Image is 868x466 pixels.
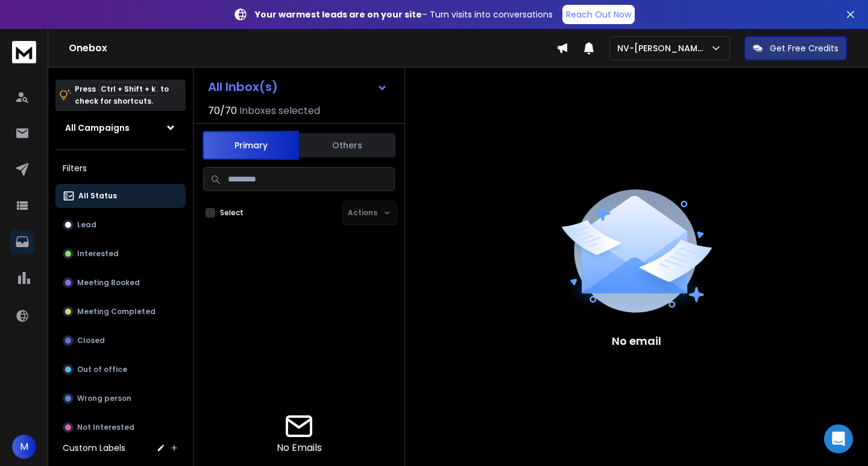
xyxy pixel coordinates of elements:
button: Lead [55,213,186,237]
button: Not Interested [55,415,186,439]
p: Closed [77,336,105,345]
button: All Campaigns [55,116,186,140]
button: All Inbox(s) [198,75,397,99]
p: – Turn visits into conversations [255,8,553,20]
h3: Filters [55,160,186,177]
p: Interested [77,249,119,259]
button: Meeting Booked [55,271,186,295]
p: NV-[PERSON_NAME] [617,42,710,54]
button: M [12,435,36,459]
button: Out of office [55,357,186,382]
p: Reach Out Now [566,8,631,20]
h1: Onebox [69,41,556,55]
button: All Status [55,184,186,208]
h3: Custom Labels [63,442,125,454]
button: Primary [203,131,299,160]
h1: All Campaigns [65,122,130,134]
button: Interested [55,242,186,266]
label: Select [220,208,244,218]
p: No email [612,333,661,350]
div: Open Intercom Messenger [824,424,853,453]
p: Not Interested [77,423,134,432]
p: Lead [77,220,96,230]
button: Wrong person [55,386,186,411]
span: Ctrl + Shift + k [99,82,157,96]
p: Get Free Credits [770,42,838,54]
p: Meeting Booked [77,278,140,288]
strong: Your warmest leads are on your site [255,8,422,20]
button: Others [299,132,395,159]
p: No Emails [277,441,322,455]
button: Closed [55,329,186,353]
img: logo [12,41,36,63]
p: Press to check for shortcuts. [75,83,169,107]
p: All Status [78,191,117,201]
p: Out of office [77,365,127,374]
h3: Inboxes selected [239,104,320,118]
p: Meeting Completed [77,307,156,316]
span: 70 / 70 [208,104,237,118]
h1: All Inbox(s) [208,81,278,93]
button: Meeting Completed [55,300,186,324]
a: Reach Out Now [562,5,635,24]
p: Wrong person [77,394,131,403]
button: Get Free Credits [744,36,847,60]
